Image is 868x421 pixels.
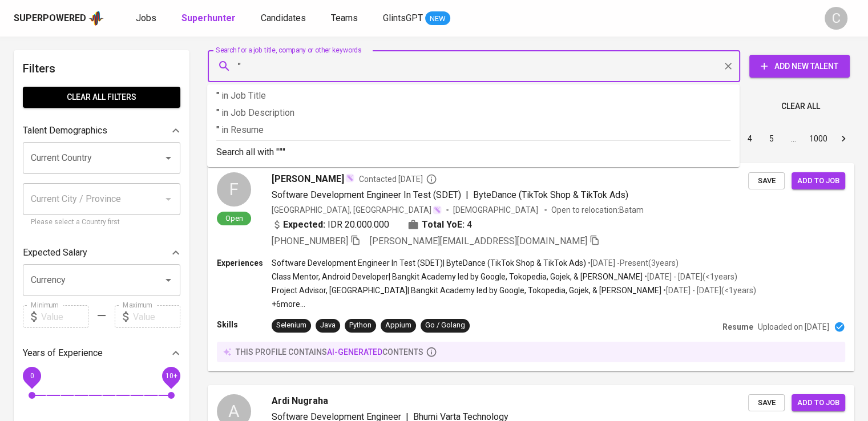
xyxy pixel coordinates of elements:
span: Add to job [797,175,839,188]
p: Resume [722,321,753,333]
div: Java [320,320,336,331]
div: Years of Experience [23,342,180,365]
div: F [217,172,251,207]
input: Value [133,305,180,328]
span: | [466,188,469,202]
nav: pagination navigation [652,129,854,148]
span: in Job Title [221,90,266,101]
span: Save [754,175,779,188]
b: Superhunter [181,13,236,23]
input: Value [41,305,88,328]
span: Contacted [DATE] [359,173,437,185]
div: Superpowered [14,12,86,25]
span: NEW [425,13,450,25]
p: • [DATE] - [DATE] ( <1 years ) [661,285,756,296]
a: Superpoweredapp logo [14,10,104,27]
span: Clear All filters [32,90,171,104]
button: Clear [720,58,736,74]
p: +6 more ... [272,298,756,310]
button: Add to job [792,172,845,190]
div: [GEOGRAPHIC_DATA], [GEOGRAPHIC_DATA] [272,204,442,216]
div: Go / Golang [425,320,465,331]
span: Open [221,213,248,223]
b: Total YoE: [422,218,465,232]
span: [PHONE_NUMBER] [272,236,348,246]
div: Expected Salary [23,241,180,264]
div: IDR 20.000.000 [272,218,389,232]
span: Ardi Nugraha [272,394,328,408]
p: Open to relocation : Batam [551,204,644,216]
span: [PERSON_NAME] [272,172,344,186]
p: Search all with " " [216,145,730,159]
p: Skills [217,319,272,330]
p: Experiences [217,257,272,269]
button: Go to page 1000 [806,129,831,148]
a: Jobs [136,11,159,26]
span: in Resume [221,124,264,135]
a: GlintsGPT NEW [383,11,450,26]
span: 0 [30,372,34,380]
b: Expected: [283,218,325,232]
span: 4 [467,218,472,232]
div: Python [349,320,372,331]
button: Clear All [777,96,825,117]
p: " [216,89,730,103]
button: Go to page 5 [762,129,781,148]
div: Appium [385,320,411,331]
a: Superhunter [181,11,238,26]
div: Selenium [276,320,306,331]
button: Open [160,150,176,166]
p: " [216,106,730,120]
p: Please select a Country first [31,217,172,228]
b: " [279,147,282,157]
img: magic_wand.svg [433,205,442,214]
a: Candidates [261,11,308,26]
h6: Filters [23,59,180,78]
p: Class Mentor, Android Developer | Bangkit Academy led by Google, Tokopedia, Gojek, & [PERSON_NAME] [272,271,643,282]
p: Expected Salary [23,246,87,260]
button: Clear All filters [23,87,180,108]
img: magic_wand.svg [345,173,354,183]
span: Add to job [797,396,839,410]
p: • [DATE] - [DATE] ( <1 years ) [643,271,737,282]
p: Uploaded on [DATE] [758,321,829,333]
button: Go to page 4 [741,129,759,148]
div: C [825,7,847,30]
p: Years of Experience [23,346,103,360]
span: Jobs [136,13,156,23]
svg: By Batam recruiter [426,173,437,185]
p: this profile contains contents [236,346,423,358]
button: Add to job [792,394,845,412]
a: Teams [331,11,360,26]
button: Go to next page [834,129,853,148]
span: 10+ [165,372,177,380]
p: " [216,123,730,137]
span: Add New Talent [758,59,841,74]
p: Project Advisor, [GEOGRAPHIC_DATA] | Bangkit Academy led by Google, Tokopedia, Gojek, & [PERSON_N... [272,285,661,296]
button: Open [160,272,176,288]
span: Clear All [781,99,820,114]
span: [DEMOGRAPHIC_DATA] [453,204,540,216]
p: • [DATE] - Present ( 3 years ) [586,257,679,269]
div: Talent Demographics [23,119,180,142]
span: Candidates [261,13,306,23]
span: Save [754,396,779,410]
span: ByteDance (TikTok Shop & TikTok Ads) [473,189,628,200]
button: Add New Talent [749,55,850,78]
div: … [784,133,802,144]
span: in Job Description [221,107,294,118]
p: Talent Demographics [23,124,107,137]
img: app logo [88,10,104,27]
span: Teams [331,13,358,23]
span: Software Development Engineer In Test (SDET) [272,189,461,200]
span: [PERSON_NAME][EMAIL_ADDRESS][DOMAIN_NAME] [370,236,587,246]
a: FOpen[PERSON_NAME]Contacted [DATE]Software Development Engineer In Test (SDET)|ByteDance (TikTok ... [208,163,854,371]
span: AI-generated [327,347,382,357]
button: Save [748,394,785,412]
span: GlintsGPT [383,13,423,23]
button: Save [748,172,785,190]
p: Software Development Engineer In Test (SDET) | ByteDance (TikTok Shop & TikTok Ads) [272,257,586,269]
